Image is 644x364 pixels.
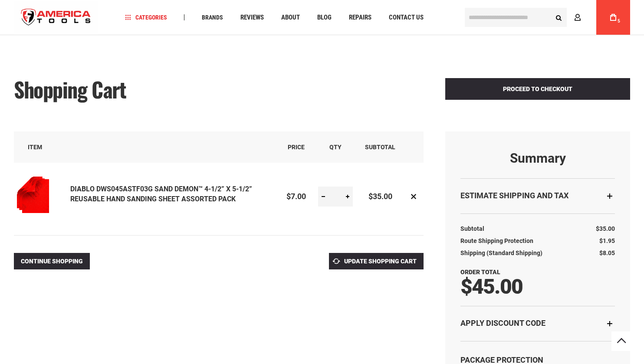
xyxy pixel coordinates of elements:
span: Brands [202,14,223,20]
span: $7.00 [286,192,306,201]
span: Proceed to Checkout [503,85,572,92]
span: Subtotal [365,144,395,151]
span: $45.00 [460,274,522,299]
span: Item [28,144,42,151]
span: Contact Us [389,14,424,21]
th: Subtotal [460,223,489,235]
span: Price [288,144,305,151]
a: Contact Us [385,12,427,23]
a: Brands [198,12,227,23]
span: About [281,14,300,21]
a: DIABLO DWS045ASTF03G SAND DEMON™ 4-1/2” X 5-1/2” REUSABLE HAND SANDING SHEET ASSORTED PACK [14,174,70,220]
strong: Estimate Shipping and Tax [460,191,568,200]
span: $8.05 [599,249,615,256]
a: About [277,12,304,23]
span: Categories [125,14,167,20]
strong: Order Total [460,269,500,275]
span: Blog [317,14,332,21]
button: Search [550,9,567,26]
span: Reviews [240,14,264,21]
a: Categories [122,12,171,23]
span: Continue Shopping [21,258,83,265]
span: 5 [618,19,620,23]
a: Repairs [345,12,375,23]
a: Blog [313,12,335,23]
a: DIABLO DWS045ASTF03G SAND DEMON™ 4-1/2” X 5-1/2” REUSABLE HAND SANDING SHEET ASSORTED PACK [70,185,252,203]
a: Continue Shopping [14,253,90,269]
span: Shipping [460,249,485,256]
button: Proceed to Checkout [445,78,630,100]
span: $35.00 [368,192,392,201]
span: Qty [329,144,342,151]
strong: Summary [460,151,615,165]
span: (Standard Shipping) [486,249,542,256]
button: Update Shopping Cart [329,253,424,269]
span: Update Shopping Cart [344,258,417,265]
span: $35.00 [596,225,615,232]
span: Shopping Cart [14,74,126,105]
img: DIABLO DWS045ASTF03G SAND DEMON™ 4-1/2” X 5-1/2” REUSABLE HAND SANDING SHEET ASSORTED PACK [14,174,57,217]
a: store logo [14,1,98,34]
span: Repairs [349,14,371,21]
img: America Tools [14,1,98,34]
strong: Apply Discount Code [460,318,545,328]
th: Route Shipping Protection [460,235,538,247]
span: $1.95 [599,237,615,244]
a: Reviews [237,12,268,23]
